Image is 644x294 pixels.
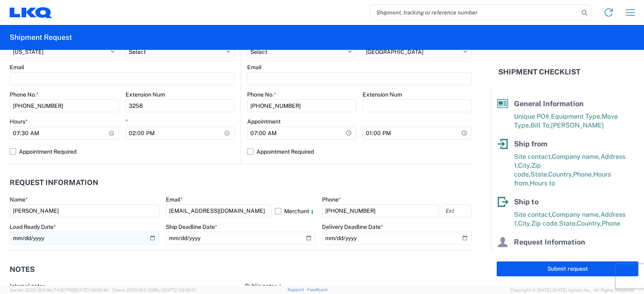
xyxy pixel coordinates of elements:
span: Zip code, [531,220,559,227]
span: Copyright © [DATE]-[DATE] Agistix Inc., All Rights Reserved [510,286,634,294]
span: Email, [533,251,552,259]
label: Email [166,196,183,203]
span: [DATE] 09:39:01 [163,288,196,292]
span: Client: 2025.19.0-129fbcf [112,288,196,292]
input: Shipment, tracking or reference number [370,5,579,20]
label: Delivery Deadline Date [322,223,383,230]
span: Bill To, [530,121,551,129]
label: Extension Num [363,91,402,98]
span: Hours to [530,179,555,187]
span: [DATE] 09:50:40 [75,288,109,292]
label: Load Ready Date [10,223,56,230]
span: Country, [548,171,573,178]
h2: Notes [10,265,35,273]
span: State, [559,220,577,227]
a: Support [287,287,308,292]
span: Ship from [514,140,547,148]
label: Merchant [275,204,316,217]
label: Phone No. [10,91,39,98]
label: Internal notes [10,282,45,290]
span: Company name, [552,211,601,218]
button: Submit request [497,261,638,276]
span: State, [530,171,548,178]
label: Appointment Required [247,145,472,158]
span: Company name, [552,153,601,160]
label: Public notes [245,282,283,290]
span: Country, [577,220,602,227]
label: Phone No. [247,91,276,98]
span: Ship to [514,197,539,206]
h2: Shipment Checklist [498,67,580,77]
label: Ship Deadline Date [166,223,217,230]
span: Site contact, [514,211,552,218]
label: Email [247,64,262,71]
a: Feedback [307,287,328,292]
span: Site contact, [514,153,552,160]
label: Appointment Required [10,145,235,158]
span: Unique PO#, [514,113,551,120]
span: Server: 2025.19.0-91c74307f99 [10,288,109,292]
input: Ext [442,204,472,217]
label: Extension Num [126,91,165,98]
span: Equipment Type, [551,113,602,120]
span: Phone [602,220,620,227]
label: Appointment [247,118,281,125]
span: Phone, [573,171,593,178]
span: Request Information [514,238,585,246]
span: City, [518,220,531,227]
label: Email [10,64,24,71]
span: Name, [514,251,533,259]
h2: Shipment Request [10,33,72,42]
label: Name [10,196,28,203]
label: Phone [322,196,341,203]
h2: Request Information [10,179,98,187]
label: Hours [10,118,28,125]
span: [PERSON_NAME] [551,121,604,129]
span: Phone, [552,251,572,259]
span: General Information [514,99,584,108]
span: City, [518,162,531,169]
